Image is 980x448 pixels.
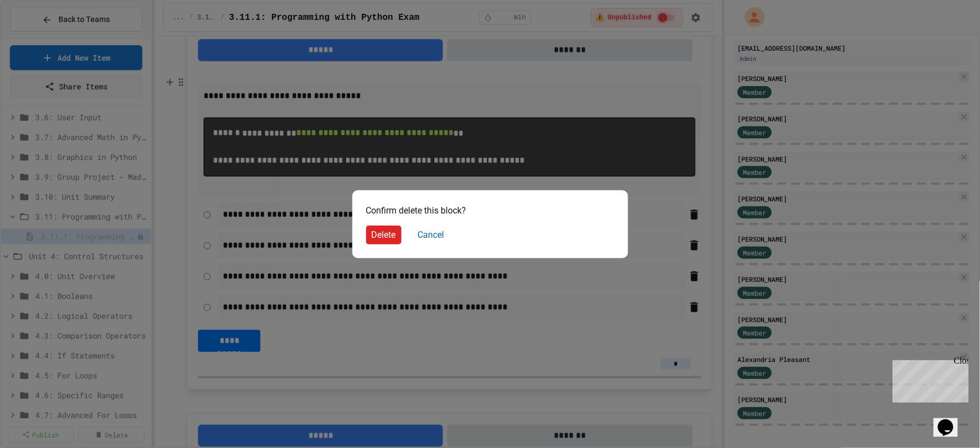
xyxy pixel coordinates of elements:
iframe: chat widget [934,404,969,437]
button: Delete [366,226,401,244]
h2: Confirm delete this block? [366,204,467,217]
iframe: chat widget [888,356,969,403]
button: Cancel [413,226,450,244]
div: Chat with us now!Close [4,4,76,70]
